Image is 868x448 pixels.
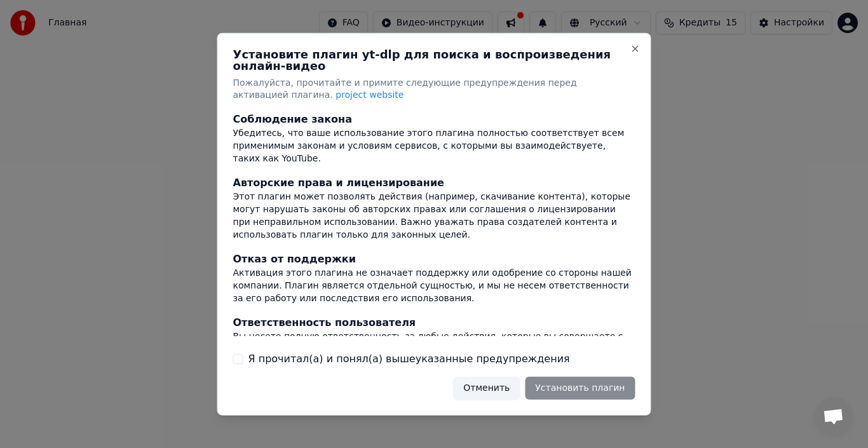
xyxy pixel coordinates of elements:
div: Активация этого плагина не означает поддержку или одобрение со стороны нашей компании. Плагин явл... [233,267,635,305]
div: Этот плагин может позволять действия (например, скачивание контента), которые могут нарушать зако... [233,191,635,241]
div: Соблюдение закона [233,112,635,127]
h2: Установите плагин yt-dlp для поиска и воспроизведения онлайн-видео [233,48,635,71]
div: Ответственность пользователя [233,315,635,330]
div: Авторские права и лицензирование [233,175,635,191]
div: Отказ от поддержки [233,252,635,267]
label: Я прочитал(а) и понял(а) вышеуказанные предупреждения [248,351,570,367]
div: Вы несете полную ответственность за любые действия, которые вы совершаете с использованием этого ... [233,330,635,381]
p: Пожалуйста, прочитайте и примите следующие предупреждения перед активацией плагина. [233,76,635,102]
span: project website [336,90,403,100]
div: Убедитесь, что ваше использование этого плагина полностью соответствует всем применимым законам и... [233,127,635,165]
button: Отменить [453,377,520,400]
